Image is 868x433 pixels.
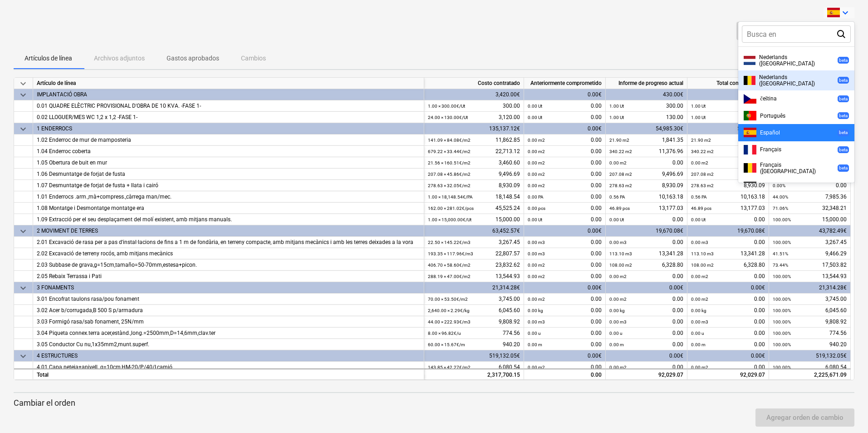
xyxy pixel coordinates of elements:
[760,113,785,119] span: Português
[839,113,848,119] p: beta
[839,147,848,153] p: beta
[759,54,838,67] span: Nederlands ([GEOGRAPHIC_DATA])
[760,162,838,174] span: Français ([GEOGRAPHIC_DATA])
[759,74,838,87] span: Nederlands ([GEOGRAPHIC_DATA])
[839,129,848,135] p: beta
[839,165,848,171] p: beta
[839,77,848,83] p: beta
[839,96,848,102] p: beta
[760,95,777,102] span: čeština
[760,146,781,153] span: Français
[839,57,848,63] p: beta
[760,129,780,136] span: Español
